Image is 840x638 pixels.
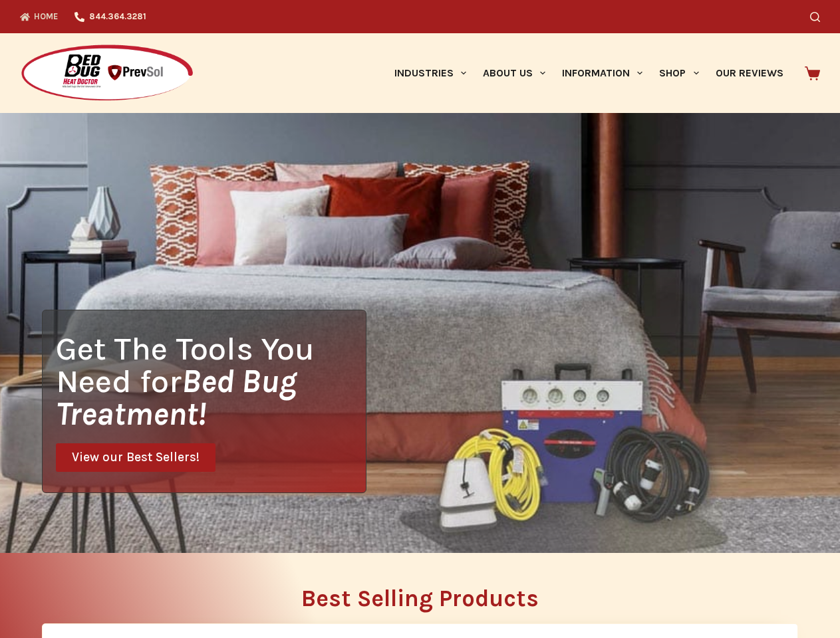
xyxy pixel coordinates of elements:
img: Prevsol/Bed Bug Heat Doctor [20,44,194,103]
a: About Us [474,33,553,113]
a: Shop [651,33,707,113]
a: Our Reviews [707,33,791,113]
span: View our Best Sellers! [72,451,200,464]
h2: Best Selling Products [42,587,798,610]
button: Search [810,12,820,22]
a: Industries [386,33,474,113]
a: View our Best Sellers! [56,443,215,472]
i: Bed Bug Treatment! [56,362,297,433]
a: Information [554,33,651,113]
h1: Get The Tools You Need for [56,332,366,430]
nav: Primary [386,33,791,113]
